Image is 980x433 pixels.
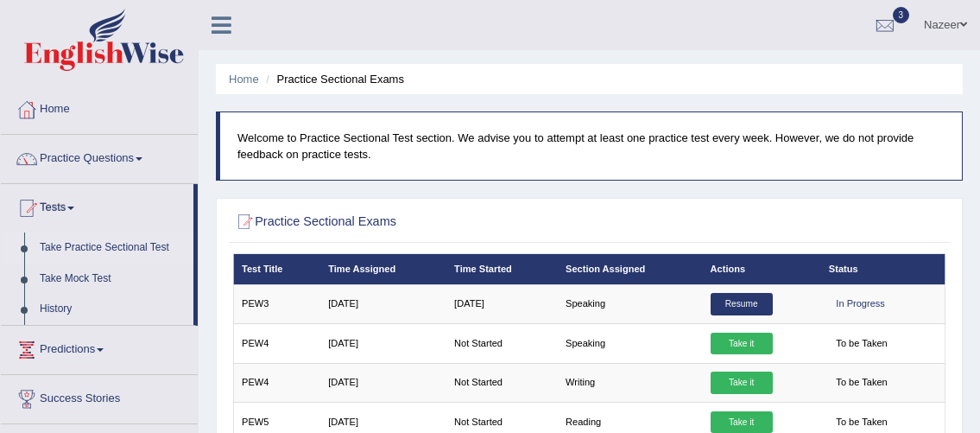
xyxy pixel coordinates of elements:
th: Status [821,254,945,284]
td: Speaking [558,284,703,323]
a: Take Practice Sectional Test [32,232,193,264]
td: Not Started [446,324,558,363]
div: In Progress [829,293,893,315]
a: History [32,294,193,325]
td: [DATE] [320,324,446,363]
span: To be Taken [829,372,895,394]
li: Practice Sectional Exams [262,71,404,87]
a: Home [1,86,198,129]
a: Resume [711,293,773,315]
a: Tests [1,184,193,227]
a: Take Mock Test [32,264,193,295]
td: Speaking [558,324,703,363]
td: Writing [558,363,703,402]
td: PEW4 [233,363,320,402]
a: Success Stories [1,375,198,418]
td: PEW4 [233,324,320,363]
th: Section Assigned [558,254,703,284]
a: Home [229,73,259,86]
a: Take it [711,372,773,394]
th: Actions [702,254,820,284]
td: [DATE] [446,284,558,323]
a: Take it [711,333,773,355]
h2: Practice Sectional Exams [233,211,675,233]
td: [DATE] [320,284,446,323]
td: PEW3 [233,284,320,323]
td: [DATE] [320,363,446,402]
th: Time Assigned [320,254,446,284]
a: Practice Questions [1,135,198,178]
a: Predictions [1,326,198,369]
p: Welcome to Practice Sectional Test section. We advise you to attempt at least one practice test e... [237,130,945,162]
th: Time Started [446,254,558,284]
th: Test Title [233,254,320,284]
span: 3 [893,7,910,23]
span: To be Taken [829,333,895,355]
td: Not Started [446,363,558,402]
